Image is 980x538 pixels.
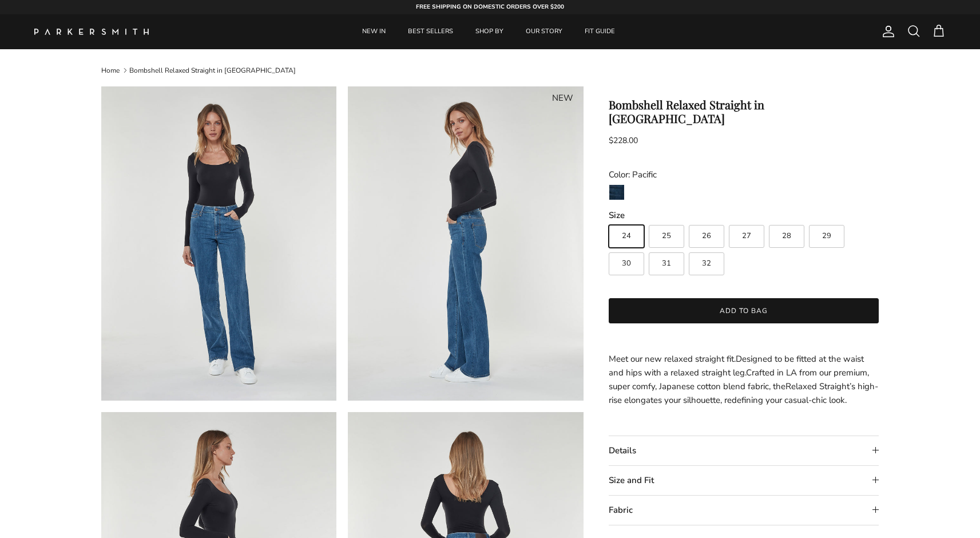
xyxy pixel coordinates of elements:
a: SHOP BY [465,14,514,49]
span: 24 [622,232,631,240]
div: Color: Pacific [609,168,879,181]
div: Primary [170,14,807,49]
span: 30 [622,260,631,267]
a: BEST SELLERS [398,14,463,49]
span: 26 [702,232,711,240]
img: Pacific [609,185,624,200]
summary: Size and Fit [609,466,879,495]
button: Add to bag [609,298,879,323]
legend: Size [609,209,625,221]
span: 25 [662,232,671,240]
summary: Fabric [609,496,879,525]
span: 28 [782,232,791,240]
summary: Details [609,436,879,465]
span: Meet our new relaxed straight fit. [609,353,736,365]
h1: Bombshell Relaxed Straight in [GEOGRAPHIC_DATA] [609,98,879,125]
a: Bombshell Relaxed Straight in [GEOGRAPHIC_DATA] [129,66,296,75]
span: 27 [742,232,751,240]
a: Account [877,25,895,38]
span: Relaxed Straight’s high-rise elongates your silhouette, redefining your casual-chic look. [609,381,878,406]
a: FIT GUIDE [574,14,625,49]
nav: Breadcrumbs [101,65,879,75]
strong: FREE SHIPPING ON DOMESTIC ORDERS OVER $200 [416,3,564,11]
a: OUR STORY [515,14,573,49]
a: Pacific [609,184,625,204]
span: 31 [662,260,671,267]
span: Designed to be fitted at the waist and hips with a relaxed straight leg. [609,353,864,378]
span: 32 [702,260,711,267]
a: NEW IN [352,14,396,49]
img: Parker Smith [34,29,149,35]
span: $228.00 [609,135,638,146]
span: 29 [822,232,831,240]
a: Home [101,66,120,75]
span: Crafted in LA from our premium, super comfy, Japanese cotton blend fabric, the [609,367,869,392]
